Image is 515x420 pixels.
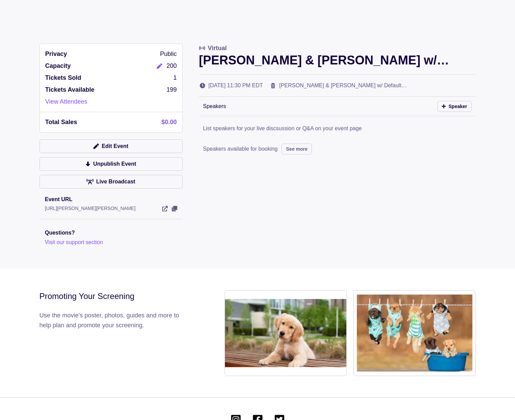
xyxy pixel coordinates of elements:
a: [PERSON_NAME] & [PERSON_NAME] w/ Default Rate Cards. Wow! [279,82,407,96]
p: Public [160,49,177,59]
p: 199 [166,85,177,94]
p: Event URL [45,195,177,204]
p: Virtual [208,44,227,53]
button: Speaker [437,101,472,112]
p: $0.00 [161,118,177,127]
button: Unpublish Event [40,157,183,171]
button: Edit [153,61,166,71]
button: View Event [172,206,177,211]
p: Questions? [45,229,177,237]
p: Capacity [45,61,71,71]
p: 200 [166,61,177,71]
p: [DATE] 11:30 PM EDT [209,81,263,90]
p: Use the movie's poster, photos, guides and more to help plan and promote your screening. [40,311,181,330]
p: Tickets Available [45,85,94,94]
button: Edit Event [40,139,183,153]
p: Speakers available for booking [203,145,278,153]
p: 1 [173,73,177,82]
p: Speakers [203,102,226,110]
p: Total Sales [45,118,77,127]
button: See more [282,144,312,154]
a: Live Broadcast [40,175,183,189]
a: Visit our support section [45,239,103,245]
p: [PERSON_NAME] & [PERSON_NAME] w/ Default Rate Cards. Wow! [199,53,476,67]
p: List speakers for your live discsussion or Q&A on your event page [203,124,362,133]
a: View Event [162,206,168,211]
p: Tickets Sold [45,73,81,82]
div: Promoting Your Screening [40,290,181,302]
a: View Attendees [45,97,88,106]
p: Privacy [45,49,67,59]
a: [URL][PERSON_NAME][PERSON_NAME] [45,206,136,211]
